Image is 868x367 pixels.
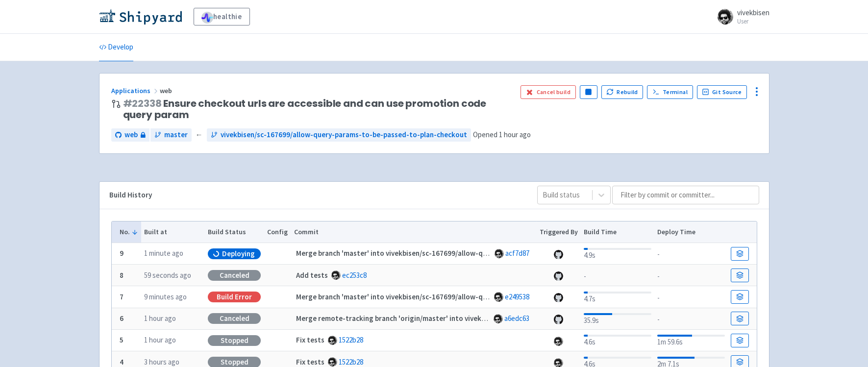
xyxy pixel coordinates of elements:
a: master [150,128,192,142]
a: 1522b28 [339,357,363,367]
input: Filter by commit or committer... [612,186,759,204]
time: 59 seconds ago [144,270,191,280]
b: 7 [120,292,124,301]
div: - [657,247,724,260]
span: master [164,129,188,141]
a: ec253c8 [342,270,367,280]
a: Applications [111,86,160,95]
a: Git Source [697,85,747,99]
div: 35.9s [584,311,651,326]
strong: Fix tests [296,357,324,367]
b: 4 [120,357,124,367]
span: Deploying [222,249,255,259]
button: Rebuild [601,85,644,99]
th: Commit [291,221,536,243]
a: 1522b28 [339,335,363,344]
time: 9 minutes ago [144,292,187,301]
button: Cancel build [521,85,576,99]
th: Built at [141,221,205,243]
a: Develop [99,34,133,61]
div: 4.9s [584,246,651,261]
b: 8 [120,270,124,280]
a: healthie [194,8,250,25]
a: Build Details [731,269,748,282]
div: - [657,312,724,325]
a: web [111,128,149,142]
div: - [657,269,724,282]
time: 1 hour ago [499,130,531,139]
th: Build Time [581,221,654,243]
time: 1 minute ago [144,248,183,258]
div: - [657,291,724,304]
span: Opened [473,130,531,139]
time: 1 hour ago [144,335,176,344]
span: vivekbisen/sc-167699/allow-query-params-to-be-passed-to-plan-checkout [221,129,467,141]
strong: Merge remote-tracking branch 'origin/master' into vivekbisen/sc-167699/allow-query-params-to-be-p... [296,314,711,323]
div: Build History [109,190,521,201]
th: Deploy Time [654,221,728,243]
div: Stopped [208,335,261,346]
a: Build Details [731,247,748,261]
a: Terminal [647,85,693,99]
span: web [160,86,174,95]
strong: Merge branch 'master' into vivekbisen/sc-167699/allow-query-params-to-be-passed-to-plan-checkout [296,248,632,258]
b: 9 [120,248,124,258]
span: ← [196,129,203,141]
b: 6 [120,314,124,323]
a: a6edc63 [504,314,529,323]
div: 4.7s [584,290,651,305]
div: Canceled [208,313,261,324]
a: Build Details [731,290,748,304]
a: vivekbisen/sc-167699/allow-query-params-to-be-passed-to-plan-checkout [207,128,471,142]
th: Build Status [205,221,264,243]
a: Build Details [731,312,748,325]
div: 1m 59.6s [657,333,724,348]
span: web [124,129,138,141]
time: 3 hours ago [144,357,179,367]
span: Ensure checkout urls are accessible and can use promotion code query param [123,98,513,121]
strong: Add tests [296,270,328,280]
img: Shipyard logo [99,9,182,24]
div: 4.6s [584,333,651,348]
div: Build Error [208,292,261,302]
th: Triggered By [536,221,581,243]
th: Config [264,221,291,243]
a: #22338 [123,97,162,110]
strong: Fix tests [296,335,324,344]
a: e249538 [505,292,529,301]
b: 5 [120,335,124,344]
time: 1 hour ago [144,314,176,323]
a: vivekbisen User [712,9,769,24]
a: Build Details [731,334,748,347]
div: - [584,269,651,282]
span: vivekbisen [737,8,769,17]
strong: Merge branch 'master' into vivekbisen/sc-167699/allow-query-params-to-be-passed-to-plan-checkout [296,292,632,301]
small: User [737,18,769,24]
button: No. [120,227,138,237]
div: Canceled [208,270,261,281]
button: Pause [580,85,597,99]
a: acf7d87 [505,248,529,258]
